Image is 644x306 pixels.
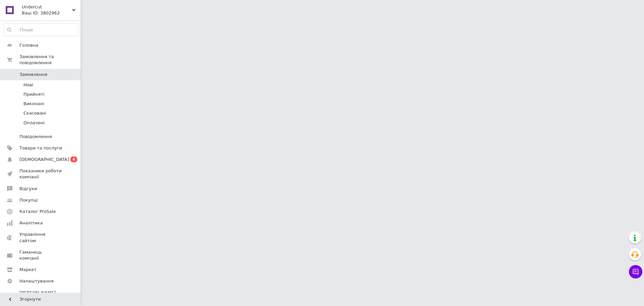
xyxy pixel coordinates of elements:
span: Аналітика [19,220,43,226]
span: Замовлення та повідомлення [19,54,80,66]
button: Чат з покупцем [629,265,642,278]
input: Пошук [4,24,79,36]
span: Оплачені [23,120,45,126]
span: [DEMOGRAPHIC_DATA] [19,157,69,163]
span: Каталог ProSale [19,209,56,215]
span: Скасовані [23,110,46,116]
div: Ваш ID: 3802962 [22,10,80,16]
span: Виконані [23,101,44,107]
span: Головна [19,42,38,48]
span: Замовлення [19,72,47,78]
span: Управління сайтом [19,231,62,244]
span: Повідомлення [19,134,52,140]
span: Нові [23,82,33,88]
span: Налаштування [19,278,54,284]
span: Гаманець компанії [19,249,62,261]
span: Показники роботи компанії [19,168,62,180]
span: 4 [70,157,77,162]
span: Товари та послуги [19,145,62,151]
span: Маркет [19,267,37,273]
span: Прийняті [23,91,44,97]
span: Покупці [19,197,38,203]
span: Undercut [22,4,72,10]
span: Відгуки [19,186,37,192]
